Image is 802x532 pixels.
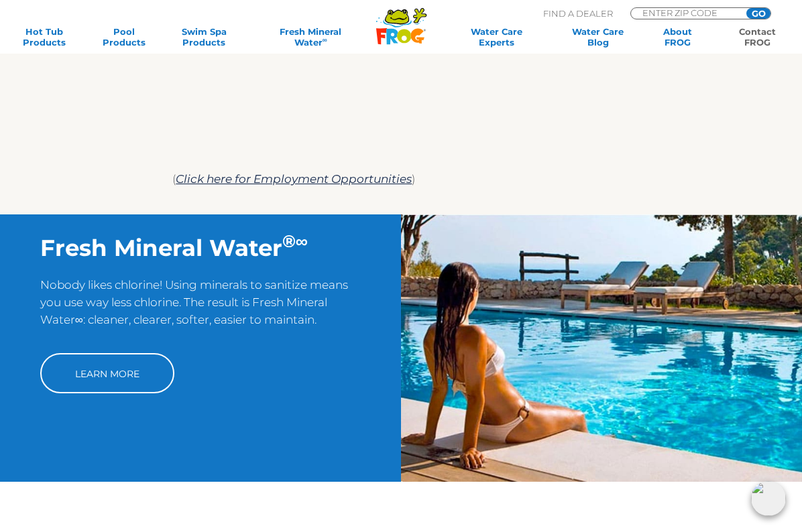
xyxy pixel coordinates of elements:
img: img-truth-about-salt-fpo [401,214,802,482]
a: Learn More [40,353,174,393]
sup: ®∞ [282,230,308,251]
a: Fresh MineralWater∞ [253,26,369,48]
a: PoolProducts [93,26,155,48]
a: Water CareBlog [567,26,629,48]
img: openIcon [751,481,786,516]
sup: ∞ [323,36,327,44]
p: ( ) [172,170,629,188]
a: ContactFROG [726,26,788,48]
p: Find A Dealer [543,7,613,19]
a: AboutFROG [647,26,709,48]
p: Nobody likes chlorine! Using minerals to sanitize means you use way less chlorine. The result is ... [40,276,361,340]
a: Swim SpaProducts [173,26,235,48]
input: Zip Code Form [641,8,732,17]
h2: Fresh Mineral Water [40,235,361,262]
a: Click here for Employment Opportunities [176,172,412,186]
a: Water CareExperts [443,26,549,48]
a: Hot TubProducts [13,26,75,48]
input: GO [746,8,770,19]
